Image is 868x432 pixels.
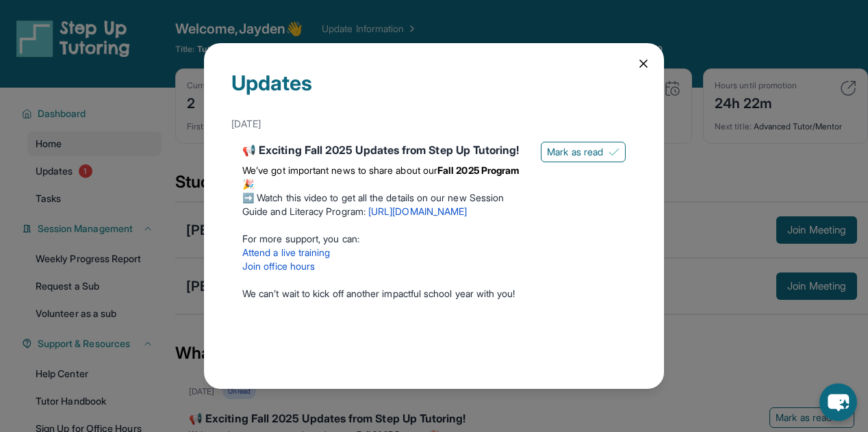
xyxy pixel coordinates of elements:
[819,383,857,421] button: chat-button
[231,71,637,112] div: Updates
[547,145,603,159] span: Mark as read
[437,164,519,176] strong: Fall 2025 Program
[242,246,331,258] a: Attend a live training
[541,142,626,162] button: Mark as read
[368,205,467,217] a: [URL][DOMAIN_NAME]
[242,191,530,218] p: ➡️ Watch this video to get all the details on our new Session Guide and Literacy Program:
[242,142,530,158] div: 📢 Exciting Fall 2025 Updates from Step Up Tutoring!
[242,260,315,272] a: Join office hours
[242,233,359,244] span: For more support, you can:
[242,287,530,301] p: We can’t wait to kick off another impactful school year with you!
[242,164,437,176] span: We’ve got important news to share about our
[231,112,637,136] div: [DATE]
[609,147,620,157] img: Mark as read
[242,178,254,190] span: 🎉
